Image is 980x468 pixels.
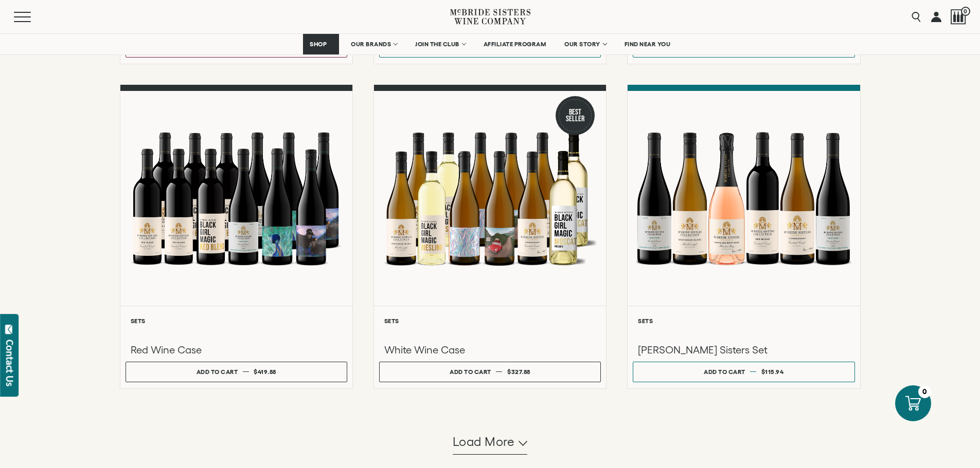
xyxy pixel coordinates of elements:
span: OUR BRANDS [351,41,391,48]
span: 0 [961,7,970,16]
span: OUR STORY [564,41,600,48]
button: Load more [453,430,528,455]
span: $327.88 [507,368,530,375]
h6: Sets [384,317,596,324]
span: SHOP [310,41,327,48]
span: AFFILIATE PROGRAM [484,41,546,48]
span: $115.94 [761,368,784,375]
span: $419.88 [254,368,276,375]
h3: Red Wine Case [131,343,342,357]
h6: Sets [638,317,849,324]
div: Contact Us [5,340,15,386]
div: Add to cart [450,364,491,379]
a: SHOP [303,34,339,54]
button: Add to cart $419.88 [126,362,347,382]
a: AFFILIATE PROGRAM [477,34,553,54]
div: 0 [918,385,931,398]
button: Mobile Menu Trigger [14,12,51,22]
div: Add to cart [704,364,745,379]
a: Best Seller White Wine Case Sets White Wine Case Add to cart $327.88 [373,85,607,388]
h6: Sets [131,317,342,324]
span: JOIN THE CLUB [415,41,459,48]
h3: [PERSON_NAME] Sisters Set [638,343,849,357]
a: Red Wine Case Sets Red Wine Case Add to cart $419.88 [120,85,353,388]
h3: White Wine Case [384,343,596,357]
a: FIND NEAR YOU [618,34,678,54]
a: McBride Sisters Set Sets [PERSON_NAME] Sisters Set Add to cart $115.94 [627,85,860,388]
a: OUR STORY [558,34,613,54]
a: OUR BRANDS [344,34,403,54]
div: Add to cart [197,364,238,379]
button: Add to cart $327.88 [379,362,601,382]
a: JOIN THE CLUB [408,34,472,54]
button: Add to cart $115.94 [633,362,854,382]
span: Load more [453,433,515,451]
span: FIND NEAR YOU [625,41,671,48]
